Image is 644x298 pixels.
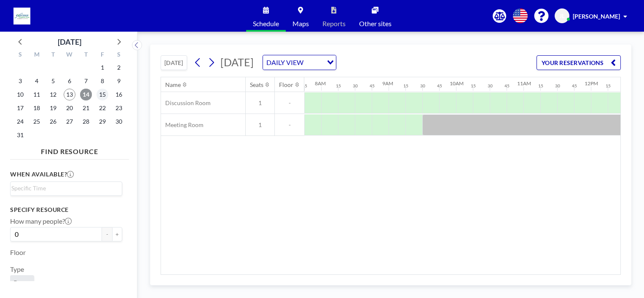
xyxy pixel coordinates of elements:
[29,50,45,61] div: M
[80,89,92,100] span: Thursday, August 14, 2025
[10,144,129,156] h4: FIND RESOURCE
[12,50,29,61] div: S
[97,116,108,127] span: Friday, August 29, 2025
[353,83,358,89] div: 30
[14,102,26,114] span: Sunday, August 17, 2025
[606,83,611,89] div: 15
[306,57,322,68] input: Search for option
[11,184,117,193] input: Search for option
[336,83,341,89] div: 15
[14,75,26,87] span: Sunday, August 3, 2025
[113,62,125,73] span: Saturday, August 2, 2025
[102,227,112,241] button: -
[370,83,375,89] div: 45
[113,75,125,87] span: Saturday, August 9, 2025
[64,116,75,127] span: Wednesday, August 27, 2025
[97,75,108,87] span: Friday, August 8, 2025
[10,217,72,225] label: How many people?
[165,81,181,89] div: Name
[292,20,309,27] span: Maps
[80,116,92,127] span: Thursday, August 28, 2025
[450,80,464,87] div: 10AM
[64,75,75,87] span: Wednesday, August 6, 2025
[110,50,127,61] div: S
[403,83,408,89] div: 15
[437,83,442,89] div: 45
[265,57,305,68] span: DAILY VIEW
[253,20,279,27] span: Schedule
[113,116,125,127] span: Saturday, August 30, 2025
[322,20,346,27] span: Reports
[31,102,43,114] span: Monday, August 18, 2025
[161,121,204,129] span: Meeting Room
[10,265,24,274] label: Type
[504,83,510,89] div: 45
[94,50,110,61] div: F
[10,206,122,214] h3: Specify resource
[80,75,92,87] span: Thursday, August 7, 2025
[47,89,59,100] span: Tuesday, August 12, 2025
[11,182,122,195] div: Search for option
[47,75,59,87] span: Tuesday, August 5, 2025
[161,55,187,70] button: [DATE]
[263,55,336,70] div: Search for option
[359,20,392,27] span: Other sites
[537,55,621,70] button: YOUR RESERVATIONS
[559,12,565,20] span: JL
[315,80,326,87] div: 8AM
[113,89,125,100] span: Saturday, August 16, 2025
[573,13,620,20] span: [PERSON_NAME]
[14,116,26,127] span: Sunday, August 24, 2025
[113,102,125,114] span: Saturday, August 23, 2025
[538,83,543,89] div: 15
[13,279,31,287] span: Room
[78,50,94,61] div: T
[517,80,531,87] div: 11AM
[279,81,293,89] div: Floor
[572,83,577,89] div: 45
[382,80,393,87] div: 9AM
[31,89,43,100] span: Monday, August 11, 2025
[31,116,43,127] span: Monday, August 25, 2025
[58,36,81,48] div: [DATE]
[246,99,274,107] span: 1
[488,83,493,89] div: 30
[14,89,26,100] span: Sunday, August 10, 2025
[471,83,476,89] div: 15
[275,121,304,129] span: -
[420,83,425,89] div: 30
[302,83,307,89] div: 45
[10,248,26,257] label: Floor
[97,89,108,100] span: Friday, August 15, 2025
[220,56,254,68] span: [DATE]
[585,80,598,87] div: 12PM
[64,89,75,100] span: Wednesday, August 13, 2025
[275,99,304,107] span: -
[112,227,122,241] button: +
[45,50,62,61] div: T
[250,81,263,89] div: Seats
[161,99,211,107] span: Discussion Room
[555,83,560,89] div: 30
[47,102,59,114] span: Tuesday, August 19, 2025
[31,75,43,87] span: Monday, August 4, 2025
[64,102,75,114] span: Wednesday, August 20, 2025
[62,50,78,61] div: W
[97,62,108,73] span: Friday, August 1, 2025
[246,121,274,129] span: 1
[80,102,92,114] span: Thursday, August 21, 2025
[97,102,108,114] span: Friday, August 22, 2025
[14,129,26,141] span: Sunday, August 31, 2025
[13,8,30,24] img: organization-logo
[47,116,59,127] span: Tuesday, August 26, 2025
